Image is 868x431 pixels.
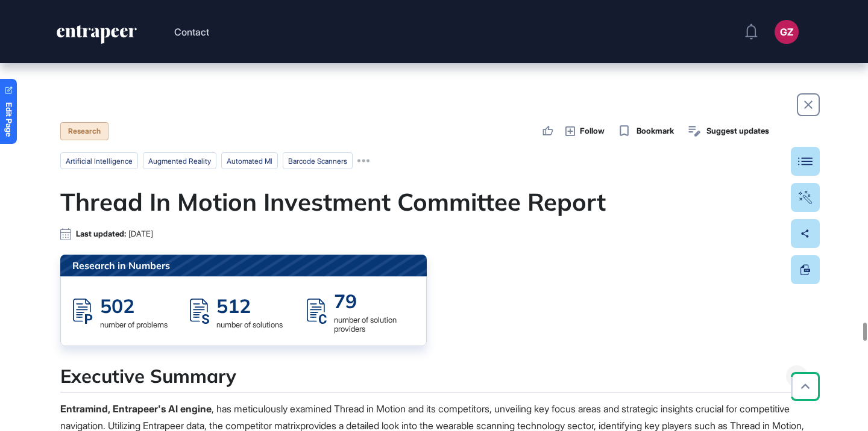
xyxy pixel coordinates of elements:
h1: Thread In Motion Investment Committee Report [60,187,808,216]
span: [DATE] [128,229,153,238]
h4: Executive Summary [60,365,236,387]
div: 502 [100,294,168,318]
div: number of solution providers [334,315,414,333]
div: number of problems [100,320,168,329]
div: 512 [216,294,283,318]
button: Suggest updates [686,123,769,140]
button: GZ [775,20,799,44]
li: automated ml [221,152,278,169]
div: 79 [334,289,414,313]
li: augmented reality [143,152,216,169]
a: entrapeer-logo [55,25,138,48]
span: Edit Page [5,102,13,137]
strong: Entramind, Entrapeer's AI engine [60,403,212,415]
span: Follow [580,125,605,137]
span: Suggest updates [706,125,769,137]
div: Last updated: [76,229,153,238]
button: Follow [565,125,605,138]
button: Contact [174,24,209,40]
li: artificial intelligence [60,152,138,169]
button: Bookmark [617,123,675,140]
div: number of solutions [216,320,283,329]
span: Bookmark [637,125,674,137]
div: Research in Numbers [60,255,427,276]
li: barcode scanners [283,152,353,169]
div: Research [60,122,108,140]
